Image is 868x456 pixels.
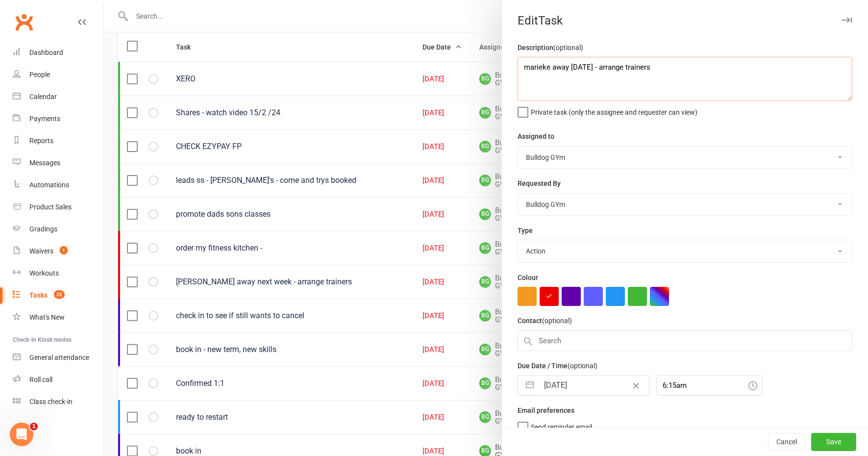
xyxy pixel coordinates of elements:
div: Workouts [29,269,59,277]
button: Cancel [768,433,805,451]
span: 1 [30,423,38,431]
div: Automations [29,181,69,189]
div: Calendar [29,93,57,101]
div: Product Sales [29,203,72,211]
a: People [13,64,103,86]
div: General attendance [29,354,89,361]
div: Messages [29,159,60,167]
span: 22 [54,290,65,299]
a: Roll call [13,369,103,391]
a: What's New [13,306,103,329]
div: Gradings [29,225,57,233]
label: Due Date / Time [518,360,597,371]
a: Product Sales [13,196,103,218]
a: Dashboard [13,42,103,64]
button: Clear Date [627,376,645,395]
label: Assigned to [518,131,554,142]
div: Class check-in [29,398,73,405]
a: Workouts [13,262,103,284]
a: Automations [13,174,103,196]
div: Roll call [29,376,52,383]
div: What's New [29,313,65,321]
label: Type [518,225,533,236]
div: People [29,71,50,78]
a: Gradings [13,218,103,240]
a: Calendar [13,86,103,108]
a: Tasks 22 [13,284,103,306]
a: General attendance kiosk mode [13,347,103,369]
a: Reports [13,130,103,152]
div: Edit Task [502,14,868,27]
a: Clubworx [12,10,36,34]
textarea: marieke away [DATE] - arrange trainers [518,57,852,101]
input: Search [518,330,852,351]
iframe: Intercom live chat [10,423,33,446]
a: Messages [13,152,103,174]
div: Waivers [29,247,53,255]
a: Waivers 1 [13,240,103,262]
small: (optional) [542,317,572,325]
button: Save [811,433,856,451]
div: Tasks [29,291,48,299]
span: 1 [60,246,68,254]
span: Private task (only the assignee and requester can view) [531,105,697,116]
small: (optional) [553,44,583,51]
div: Dashboard [29,49,63,56]
span: Send reminder email [531,420,592,431]
label: Description [518,42,583,53]
label: Requested By [518,178,561,189]
div: Reports [29,137,53,145]
label: Email preferences [518,405,574,416]
a: Class kiosk mode [13,391,103,413]
a: Payments [13,108,103,130]
small: (optional) [568,362,597,370]
label: Colour [518,272,538,283]
div: Payments [29,115,60,123]
label: Contact [518,315,572,326]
